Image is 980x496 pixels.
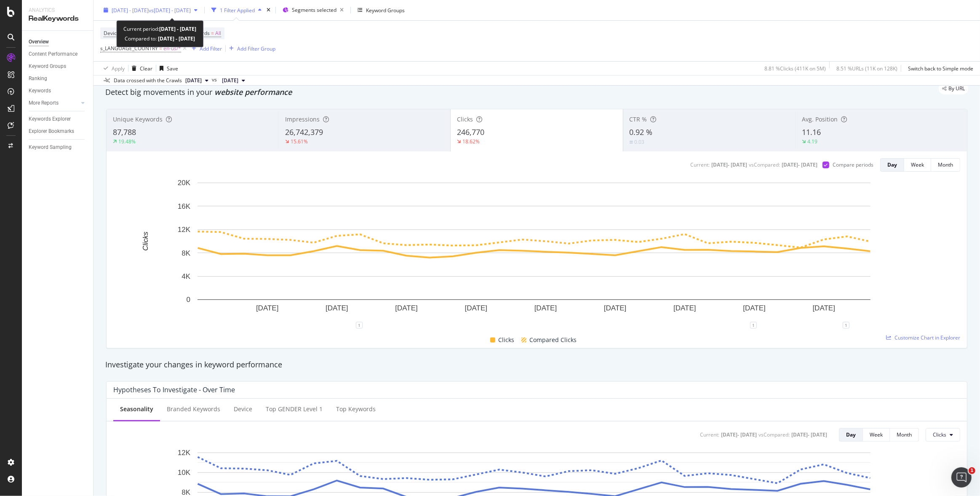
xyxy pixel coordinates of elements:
[326,304,348,312] text: [DATE]
[120,405,153,413] div: Seasonality
[711,161,747,168] div: [DATE] - [DATE]
[29,99,79,108] a: More Reports
[880,158,904,172] button: Day
[721,431,757,438] div: [DATE] - [DATE]
[630,141,633,143] img: Equal
[673,304,696,312] text: [DATE]
[159,25,196,32] b: [DATE] - [DATE]
[863,428,890,442] button: Week
[457,127,484,137] span: 246,770
[226,43,275,54] button: Add Filter Group
[29,38,87,46] a: Overview
[395,304,418,312] text: [DATE]
[114,77,182,84] div: Data crossed with the Crawls
[234,405,252,413] div: Device
[29,62,66,71] div: Keyword Groups
[690,161,710,168] div: Current:
[128,62,152,75] button: Clear
[29,74,47,83] div: Ranking
[215,27,221,39] span: All
[220,6,255,13] div: 1 Filter Applied
[211,30,214,37] span: =
[178,469,191,477] text: 10K
[188,43,222,54] button: Add Filter
[465,304,488,312] text: [DATE]
[222,77,238,84] span: 2024 Sep. 3rd
[29,74,87,83] a: Ranking
[29,62,87,71] a: Keyword Groups
[29,14,86,24] div: RealKeywords
[462,138,480,145] div: 18.62%
[125,34,195,43] div: Compared to:
[178,449,191,457] text: 12K
[951,467,972,488] iframe: Intercom live chat
[113,127,136,137] span: 87,788
[530,335,577,345] span: Compared Clicks
[630,127,653,137] span: 0.92 %
[833,161,873,168] div: Compare periods
[931,158,960,172] button: Month
[187,296,190,304] text: 0
[157,35,195,42] b: [DATE] - [DATE]
[908,65,973,72] div: Switch back to Simple mode
[29,115,87,124] a: Keywords Explorer
[291,138,308,145] div: 15.61%
[200,45,222,52] div: Add Filter
[29,38,49,46] div: Overview
[219,75,248,86] button: [DATE]
[499,335,515,345] span: Clicks
[782,161,817,168] div: [DATE] - [DATE]
[123,24,196,34] div: Current period:
[100,45,158,52] span: s_LANGUAGE_COUNTRY
[938,161,953,168] div: Month
[29,143,87,152] a: Keyword Sampling
[29,50,77,59] div: Content Performance
[846,431,856,438] div: Day
[366,6,405,13] div: Keyword Groups
[182,75,212,86] button: [DATE]
[182,249,190,257] text: 8K
[266,405,323,413] div: Top GENDER Level 1
[700,431,719,438] div: Current:
[100,62,125,75] button: Apply
[750,322,757,329] div: 1
[113,178,955,325] svg: A chart.
[140,65,152,72] div: Clear
[113,115,163,123] span: Unique Keywords
[256,304,279,312] text: [DATE]
[285,127,323,137] span: 26,742,379
[939,83,968,94] div: legacy label
[836,65,897,72] div: 8.51 % URLs ( 11K on 128K )
[178,202,191,210] text: 16K
[948,86,965,91] span: By URL
[142,232,150,251] text: Clicks
[29,50,87,59] a: Content Performance
[969,467,975,474] span: 1
[112,65,125,72] div: Apply
[167,405,220,413] div: Branded Keywords
[635,138,645,146] div: 0.03
[237,45,275,52] div: Add Filter Group
[895,334,960,341] span: Customize Chart in Explorer
[29,115,71,124] div: Keywords Explorer
[156,62,178,75] button: Save
[534,304,557,312] text: [DATE]
[182,272,190,280] text: 4K
[265,6,272,14] div: times
[887,161,897,168] div: Day
[870,431,883,438] div: Week
[279,3,347,17] button: Segments selected
[29,127,87,136] a: Explorer Bookmarks
[758,431,790,438] div: vs Compared :
[843,322,849,329] div: 1
[630,115,647,123] span: CTR %
[897,431,912,438] div: Month
[356,322,363,329] div: 1
[149,6,191,13] span: vs [DATE] - [DATE]
[764,65,826,72] div: 8.81 % Clicks ( 411K on 5M )
[178,179,191,187] text: 20K
[167,65,178,72] div: Save
[29,127,74,136] div: Explorer Bookmarks
[212,76,219,84] span: vs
